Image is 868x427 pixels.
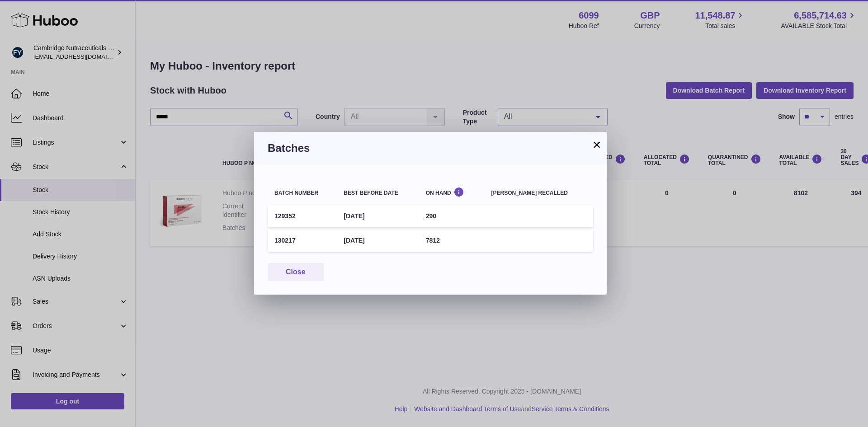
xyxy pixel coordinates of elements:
button: × [591,139,602,150]
td: 130217 [268,230,337,252]
td: 290 [419,205,485,227]
td: 129352 [268,205,337,227]
button: Close [268,263,324,282]
td: [DATE] [337,205,419,227]
div: Batch number [274,190,330,196]
td: [DATE] [337,230,419,252]
div: [PERSON_NAME] recalled [491,190,586,196]
div: Best before date [344,190,412,196]
td: 7812 [419,230,485,252]
h3: Batches [268,141,593,155]
div: On Hand [426,187,478,196]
